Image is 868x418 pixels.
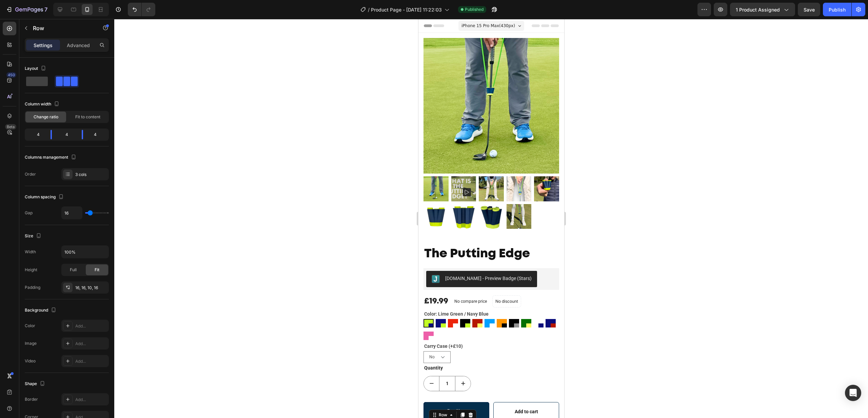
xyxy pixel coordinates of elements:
[25,249,36,255] div: Width
[25,284,40,291] div: Padding
[465,6,484,13] span: Published
[25,306,58,315] div: Background
[25,64,47,73] div: Layout
[5,124,16,130] div: Beta
[798,3,820,16] button: Save
[3,3,51,16] button: 7
[25,340,37,346] div: Image
[6,72,16,78] div: 450
[96,389,120,397] div: Add to cart
[845,385,861,401] div: Open Intercom Messenger
[62,246,108,258] input: Auto
[736,6,780,13] span: 1 product assigned
[75,383,141,402] button: Add to cart
[33,24,91,32] p: Row
[25,210,33,216] div: Gap
[823,3,851,16] button: Publish
[19,393,30,399] div: Row
[25,171,36,177] div: Order
[70,267,77,273] span: Full
[29,389,47,396] div: Buy Now
[371,6,442,13] span: Product Page - [DATE] 11:22:03
[95,267,99,273] span: Fit
[368,6,370,13] span: /
[75,358,107,364] div: Add...
[62,207,82,219] input: Auto
[25,379,46,389] div: Shape
[25,193,65,202] div: Column spacing
[75,172,107,178] div: 3 cols
[829,6,846,13] div: Publish
[25,358,36,364] div: Video
[67,42,90,49] p: Advanced
[5,383,71,401] button: Buy Now
[34,114,58,120] span: Change ratio
[730,3,795,16] button: 1 product assigned
[25,153,78,162] div: Columns management
[75,114,100,120] span: Fit to content
[75,323,107,329] div: Add...
[25,396,38,402] div: Border
[25,100,61,109] div: Column width
[44,5,47,14] p: 7
[34,42,53,49] p: Settings
[25,232,43,241] div: Size
[88,130,107,139] div: 4
[418,19,564,418] iframe: Design area
[25,323,35,329] div: Color
[25,267,37,273] div: Height
[804,7,815,13] span: Save
[57,130,76,139] div: 4
[75,285,107,291] div: 16, 16, 10, 16
[26,130,45,139] div: 4
[128,3,155,16] div: Undo/Redo
[75,397,107,403] div: Add...
[75,341,107,347] div: Add...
